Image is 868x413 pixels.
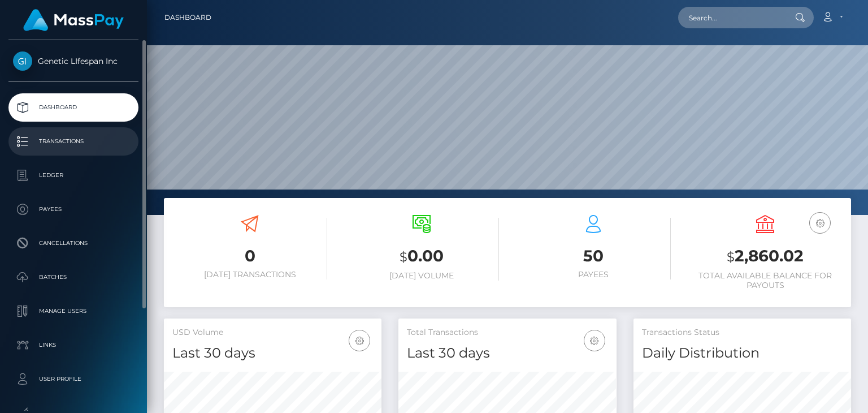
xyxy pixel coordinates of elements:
h6: Payees [516,270,671,279]
a: Manage Users [8,297,138,325]
p: Payees [13,201,134,218]
h5: Total Transactions [407,327,607,338]
p: User Profile [13,371,134,388]
p: Cancellations [13,235,134,252]
p: Batches [13,269,134,286]
a: Links [8,331,138,359]
h3: 2,860.02 [688,245,843,268]
a: Batches [8,263,138,291]
h3: 0 [172,245,327,267]
img: Genetic LIfespan Inc [13,51,32,71]
img: MassPay Logo [23,9,124,31]
h3: 50 [516,245,671,267]
h6: Total Available Balance for Payouts [688,271,843,290]
small: $ [727,249,735,265]
p: Dashboard [13,99,134,116]
h4: Last 30 days [172,343,373,363]
a: Cancellations [8,229,138,257]
h4: Daily Distribution [642,343,843,363]
h3: 0.00 [344,245,499,268]
small: $ [400,249,407,265]
h4: Last 30 days [407,343,607,363]
p: Transactions [13,133,134,150]
p: Links [13,337,134,354]
h6: [DATE] Volume [344,271,499,281]
a: Dashboard [164,6,211,29]
a: Dashboard [8,93,138,122]
h6: [DATE] Transactions [172,270,327,279]
a: User Profile [8,365,138,393]
a: Transactions [8,127,138,156]
a: Ledger [8,161,138,190]
p: Manage Users [13,303,134,320]
h5: USD Volume [172,327,373,338]
h5: Transactions Status [642,327,843,338]
a: Payees [8,195,138,223]
p: Ledger [13,167,134,184]
input: Search... [678,7,784,28]
span: Genetic LIfespan Inc [8,56,138,66]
